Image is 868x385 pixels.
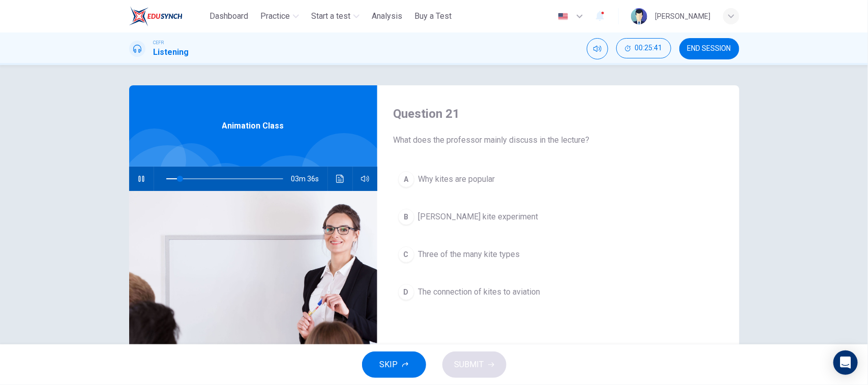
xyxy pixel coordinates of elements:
[394,106,723,122] h4: Question 21
[418,248,520,261] span: Three of the many kite types
[398,246,414,263] div: C
[394,242,723,267] button: CThree of the many kite types
[587,38,608,59] div: Mute
[311,10,350,22] span: Start a test
[398,209,414,225] div: B
[414,10,452,22] span: Buy a Test
[616,38,671,59] div: Hide
[256,7,303,25] button: Practice
[394,134,723,146] span: What does the professor mainly discuss in the lecture?
[398,284,414,300] div: D
[410,7,456,25] button: Buy a Test
[631,8,647,24] img: Profile picture
[394,204,723,230] button: B[PERSON_NAME] kite experiment
[418,211,538,223] span: [PERSON_NAME] kite experiment
[833,350,858,375] div: Open Intercom Messenger
[154,39,164,46] span: CEFR
[362,351,426,378] button: SKIP
[418,173,495,185] span: Why kites are popular
[222,120,284,132] span: Animation Class
[129,6,206,26] a: ELTC logo
[394,279,723,305] button: DThe connection of kites to aviation
[129,6,183,26] img: ELTC logo
[557,13,570,20] img: en
[418,286,541,298] span: The connection of kites to aviation
[679,38,739,59] button: END SESSION
[209,10,248,22] span: Dashboard
[398,171,414,187] div: A
[291,167,327,191] span: 03m 36s
[655,10,711,22] div: [PERSON_NAME]
[380,358,398,372] span: SKIP
[260,10,290,22] span: Practice
[307,7,364,25] button: Start a test
[687,45,731,53] span: END SESSION
[616,38,671,58] button: 00:25:41
[205,7,252,25] button: Dashboard
[394,167,723,192] button: AWhy kites are popular
[635,44,663,52] span: 00:25:41
[368,7,406,25] button: Analysis
[332,167,348,191] button: Click to see the audio transcription
[372,10,402,22] span: Analysis
[154,46,189,58] h1: Listening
